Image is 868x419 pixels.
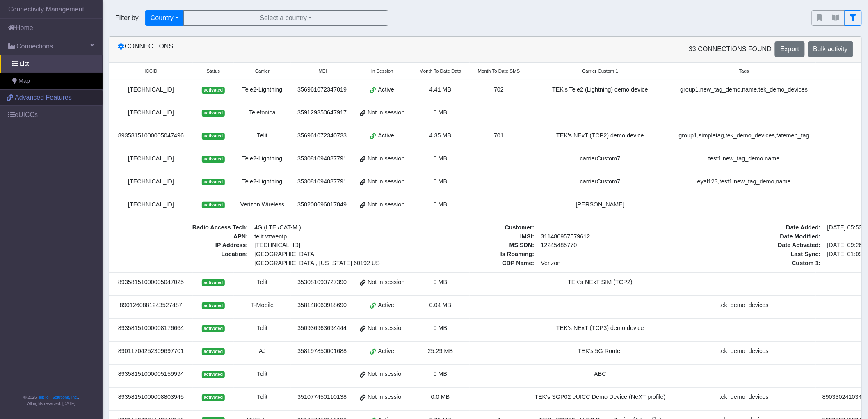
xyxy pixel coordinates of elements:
span: ICCID [144,68,157,75]
span: Map [18,77,30,86]
span: activated [202,156,224,163]
div: TEK's 5G Router [533,347,667,356]
span: Carrier [255,68,270,75]
span: Date Activated : [687,241,824,250]
div: 353081094087791 [296,177,348,186]
span: Export [780,46,799,53]
div: TEK's Tele2 (Lightning) demo device [533,85,667,94]
div: tek_demo_devices [677,301,811,310]
div: Telit [239,393,286,402]
span: In Session [371,68,393,75]
span: activated [202,279,224,286]
span: MSISDN : [400,241,537,250]
span: 33 Connections found [689,44,772,54]
span: activated [202,302,224,309]
span: IMEI [317,68,327,75]
button: Country [145,10,184,26]
div: Telefonica [239,108,286,117]
span: 0 MB [434,155,448,162]
span: activated [202,394,224,401]
span: Bulk activity [813,46,848,53]
div: Telit [239,131,286,140]
span: Not in session [368,324,404,333]
span: Not in session [368,177,404,186]
span: 4.41 MB [429,86,452,93]
div: Telit [239,278,286,287]
div: ABC [533,370,667,379]
div: AJ [239,347,286,356]
span: Carrier Custom 1 [582,68,618,75]
div: 89358151000005047496 [114,131,188,140]
div: 358148060918690 [296,301,348,310]
div: 89358151000005047025 [114,278,188,287]
span: Month To Date Data [420,68,461,75]
div: TEK's NExT (TCP2) demo device [533,131,667,140]
div: Telit [239,370,286,379]
div: fitlers menu [812,10,862,26]
span: Active [378,131,394,140]
span: List [20,60,29,69]
span: 0 MB [434,279,448,285]
span: activated [202,202,224,208]
span: activated [202,179,224,185]
span: Not in session [368,370,404,379]
span: Active [378,301,394,310]
div: 701 [475,131,523,140]
div: eyal123,test1,new_tag_demo,name [677,177,811,186]
div: Telit [239,324,286,333]
span: Customer : [400,223,537,232]
span: IMSI : [400,232,537,241]
span: Connections [16,41,53,51]
span: Not in session [368,393,404,402]
span: [TECHNICAL_ID] [254,242,300,248]
div: test1,new_tag_demo,name [677,154,811,163]
span: telit.vzwentp [251,232,388,241]
button: Bulk activity [808,41,853,57]
span: Not in session [368,108,404,117]
span: 0.04 MB [429,302,452,308]
div: group1,new_tag_demo,name,tek_demo_devices [677,85,811,94]
div: carrierCustom7 [533,154,667,163]
span: activated [202,348,224,355]
div: 89011704252309697701 [114,347,188,356]
a: Telit IoT Solutions, Inc. [37,395,78,400]
button: Select a country [183,10,388,26]
div: [TECHNICAL_ID] [114,177,188,186]
div: 350936963694444 [296,324,348,333]
span: Is Roaming : [400,250,537,259]
div: tek_demo_devices [677,347,811,356]
span: 0 MB [434,109,448,116]
div: TEK's NExT SIM (TCP2) [533,278,667,287]
div: Verizon Wireless [239,200,286,209]
div: [PERSON_NAME] [533,200,667,209]
span: [GEOGRAPHIC_DATA] [254,250,385,259]
span: 4.35 MB [429,132,452,139]
span: activated [202,133,224,140]
div: 353081094087791 [296,154,348,163]
span: 0 MB [434,325,448,331]
span: 4G (LTE /CAT-M ) [251,223,388,232]
div: carrierCustom7 [533,177,667,186]
span: IP Address : [114,241,251,250]
div: 356961072340733 [296,131,348,140]
span: Filter by [109,13,145,23]
span: 0 MB [434,371,448,377]
div: Connections [111,41,485,57]
span: 0 MB [434,201,448,208]
span: activated [202,110,224,117]
div: 351077450110138 [296,393,348,402]
span: CDP Name : [400,259,537,268]
span: activated [202,371,224,378]
div: [TECHNICAL_ID] [114,200,188,209]
span: 12245485770 [538,241,675,250]
span: Radio Access Tech : [114,223,251,232]
span: 0.0 MB [431,394,450,400]
div: 359129350647917 [296,108,348,117]
span: [GEOGRAPHIC_DATA], [US_STATE] 60192 US [254,259,385,268]
span: activated [202,325,224,332]
div: 89358151000008176664 [114,324,188,333]
div: [TECHNICAL_ID] [114,154,188,163]
div: Tele2-Lightning [239,154,286,163]
div: 89358151000005159994 [114,370,188,379]
span: Not in session [368,278,404,287]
